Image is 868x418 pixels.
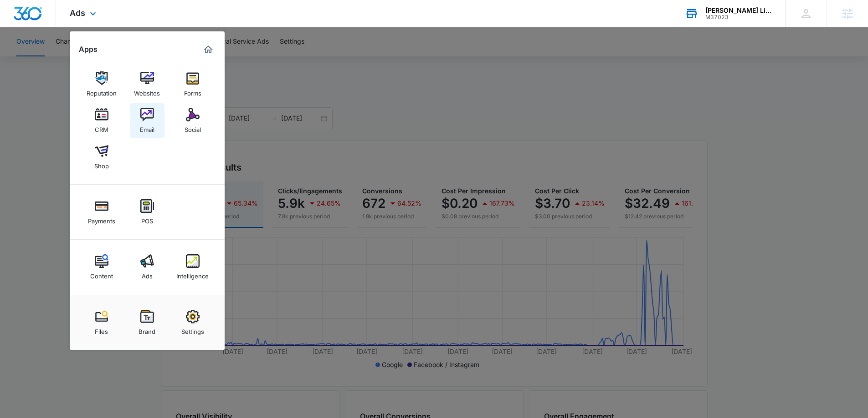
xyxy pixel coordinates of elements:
a: Payments [84,195,119,229]
div: Content [90,268,113,280]
div: CRM [95,121,108,133]
div: Brand [139,323,155,335]
div: Intelligence [176,268,209,280]
div: Websites [134,85,160,97]
a: Email [130,103,164,138]
a: CRM [84,103,119,138]
a: POS [130,195,164,229]
div: Social [185,121,201,133]
div: account id [705,14,772,20]
div: Payments [88,213,115,225]
a: Content [84,250,119,284]
a: Forms [175,67,210,101]
a: Files [84,305,119,340]
a: Ads [130,250,164,284]
a: Intelligence [175,250,210,284]
a: Marketing 360® Dashboard [201,42,216,57]
a: Settings [175,305,210,340]
div: Email [140,121,154,133]
div: POS [141,213,153,225]
a: Brand [130,305,164,340]
div: Settings [181,323,204,335]
div: Shop [94,158,109,170]
span: Ads [70,8,85,18]
h2: Apps [79,45,98,54]
div: Forms [184,85,201,97]
a: Reputation [84,67,119,101]
a: Websites [130,67,164,101]
div: account name [705,7,772,14]
div: Files [95,323,108,335]
a: Shop [84,140,119,174]
div: Reputation [87,85,117,97]
a: Social [175,103,210,138]
div: Ads [142,268,153,280]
